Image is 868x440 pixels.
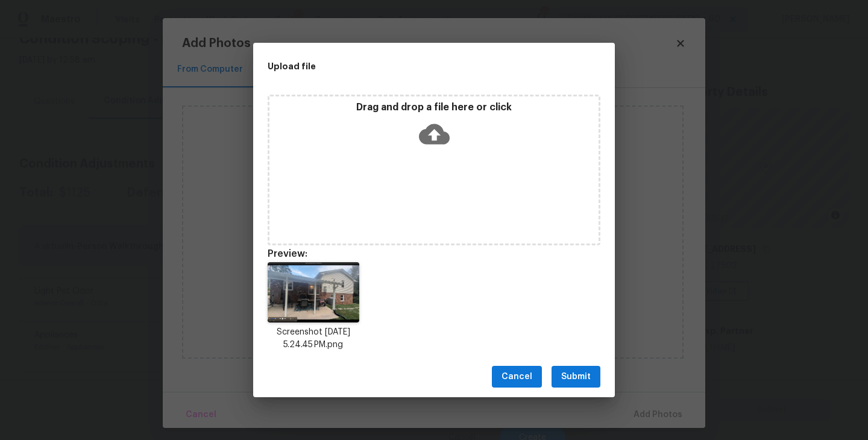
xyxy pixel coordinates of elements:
img: RckAAAAASUVORK5CYII= [268,262,359,322]
p: Drag and drop a file here or click [269,101,599,114]
p: Screenshot [DATE] 5.24.45 PM.png [268,326,359,351]
h2: Upload file [268,60,546,73]
span: Cancel [502,369,532,385]
button: Cancel [492,366,542,388]
button: Submit [552,366,600,388]
span: Submit [561,369,591,385]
